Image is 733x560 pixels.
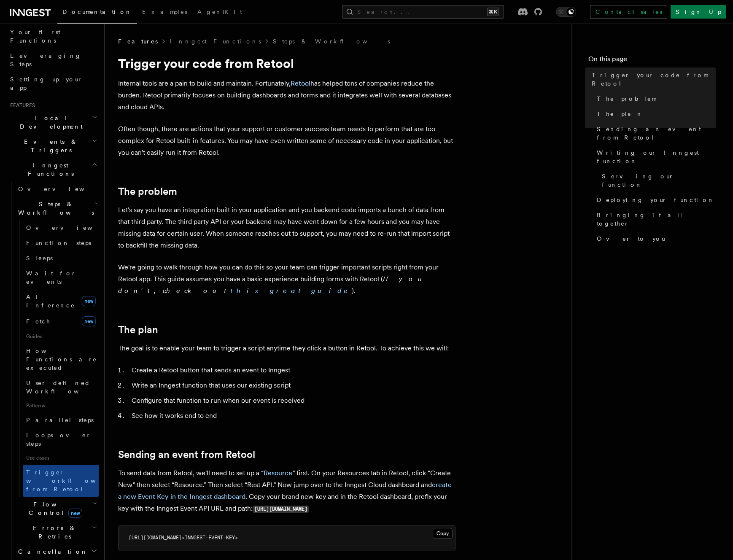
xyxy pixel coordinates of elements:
div: Steps & Workflows [15,220,99,497]
span: Guides [23,330,99,343]
a: Overview [23,220,99,235]
span: Bringing it all together [597,211,716,228]
span: AI Inference [26,293,75,309]
span: Leveraging Steps [10,52,81,67]
span: The plan [597,110,643,118]
p: To send data from Retool, we'll need to set up a “ ” first. On your Resources tab in Retool, clic... [118,467,455,515]
a: Sending an event from Retool [593,121,716,145]
a: Documentation [57,3,137,24]
li: Write an Inngest function that uses our existing script [129,380,455,391]
a: Serving our function [598,169,716,192]
a: Sleeps [23,250,99,266]
a: Sign Up [671,5,726,19]
span: Setting up your app [10,76,83,91]
a: Wait for events [23,266,99,289]
span: Flow Control [15,500,93,517]
a: Fetchnew [23,313,99,330]
button: Search...⌘K [342,5,504,19]
a: Deploying your function [593,192,716,207]
span: Features [7,102,35,109]
span: Over to you [597,234,665,243]
button: Cancellation [15,544,99,559]
a: The plan [118,324,158,336]
li: Create a Retool button that sends an event to Inngest [129,364,455,376]
span: Your first Functions [10,29,60,44]
span: [URL][DOMAIN_NAME]<INNGEST-EVENT-KEY> [129,535,238,541]
a: Parallel steps [23,412,99,428]
span: Events & Triggers [7,137,92,154]
span: Sending an event from Retool [597,125,716,142]
a: The plan [593,106,716,121]
span: Trigger workflows from Retool [26,469,119,493]
span: Cancellation [15,547,88,556]
p: Internal tools are a pain to build and maintain. Fortunately, has helped tons of companies reduce... [118,78,455,113]
kbd: ⌘K [487,8,499,16]
span: Wait for events [26,270,76,285]
a: Writing our Inngest function [593,145,716,169]
span: new [68,509,82,518]
a: Function steps [23,235,99,250]
a: Steps & Workflows [273,37,390,46]
a: Sending an event from Retool [118,449,255,460]
span: new [82,296,96,306]
span: AgentKit [197,8,242,15]
span: Patterns [23,399,99,412]
a: Leveraging Steps [7,48,99,72]
a: Retool [291,79,310,87]
li: See how it works end to end [129,410,455,422]
button: Steps & Workflows [15,197,99,220]
button: Toggle dark mode [556,7,576,17]
span: Features [118,37,158,46]
span: Overview [26,224,113,231]
h1: Trigger your code from Retool [118,56,455,71]
span: Loops over steps [26,432,91,447]
a: Trigger your code from Retool [588,67,716,91]
span: Writing our Inngest function [597,148,716,165]
a: The problem [118,186,177,197]
button: Flow Controlnew [15,497,99,520]
span: How Functions are executed [26,347,97,371]
span: User-defined Workflows [26,380,102,395]
span: Local Development [7,114,92,131]
p: Often though, there are actions that your support or customer success team needs to perform that ... [118,123,455,159]
span: Parallel steps [26,417,94,423]
span: Steps & Workflows [15,200,94,217]
span: Function steps [26,240,91,246]
a: Examples [137,3,192,23]
span: Trigger your code from Retool [592,71,716,88]
li: Configure that function to run when our event is received [129,395,455,407]
span: Serving our function [602,172,716,189]
p: We're going to walk through how you can do this so your team can trigger important scripts right ... [118,261,455,297]
h4: On this page [588,54,716,67]
p: The goal is to enable your team to trigger a script anytime they click a button in Retool. To ach... [118,342,455,354]
span: The problem [597,94,656,103]
span: Sleeps [26,255,53,261]
a: Over to you [593,231,716,246]
span: new [82,316,96,326]
button: Local Development [7,110,99,134]
button: Inngest Functions [7,158,99,181]
span: Use cases [23,451,99,465]
a: Inngest Functions [170,37,261,46]
span: Inngest Functions [7,161,91,178]
a: Loops over steps [23,428,99,451]
span: Fetch [26,318,51,325]
a: Resource [264,469,292,477]
button: Copy [433,528,453,539]
a: AgentKit [192,3,247,23]
a: The problem [593,91,716,106]
a: Contact sales [590,5,667,19]
a: this great guide [230,287,352,295]
a: AI Inferencenew [23,289,99,313]
span: Errors & Retries [15,524,92,541]
span: Documentation [62,8,132,15]
a: Bringing it all together [593,207,716,231]
code: [URL][DOMAIN_NAME] [253,506,309,513]
button: Errors & Retries [15,520,99,544]
p: Let's say you have an integration built in your application and you backend code imports a bunch ... [118,204,455,251]
span: Examples [142,8,187,15]
span: Deploying your function [597,196,714,204]
a: How Functions are executed [23,343,99,375]
a: Your first Functions [7,24,99,48]
span: Overview [18,186,105,192]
